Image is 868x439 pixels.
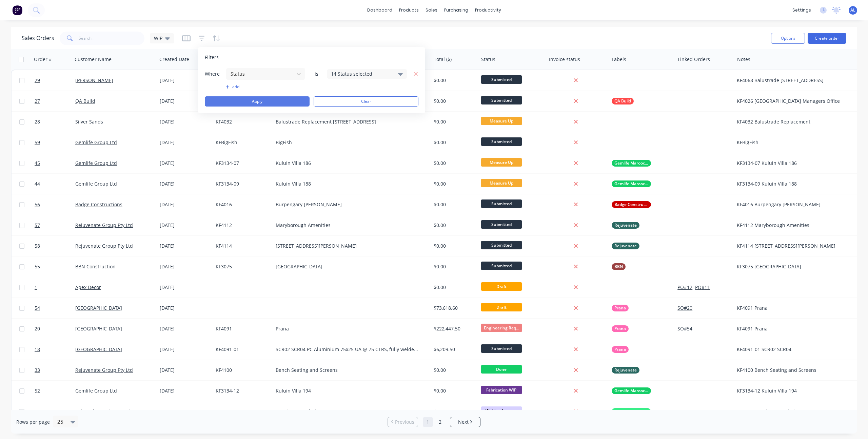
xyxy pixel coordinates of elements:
[737,201,860,208] div: KF4016 Burpengary [PERSON_NAME]
[481,241,522,249] span: Submitted
[695,284,710,291] button: PO#11
[75,325,122,332] a: [GEOGRAPHIC_DATA]
[75,346,122,352] a: [GEOGRAPHIC_DATA]
[434,56,452,63] div: Total ($)
[276,160,421,167] div: Kuluin Villa 186
[35,174,75,194] a: 44
[364,5,396,15] a: dashboard
[789,5,814,15] div: settings
[614,346,626,353] span: Prana
[160,367,210,374] div: [DATE]
[216,160,268,167] div: KF3134-07
[481,303,522,311] span: Draft
[481,220,522,229] span: Submitted
[160,325,210,332] div: [DATE]
[614,387,648,394] span: Gemlife Maroochy Quays
[276,243,421,249] div: [STREET_ADDRESS][PERSON_NAME]
[35,91,75,111] a: 27
[737,325,860,332] div: KF4091 Prana
[434,180,474,187] div: $0.00
[677,305,692,311] button: SO#20
[612,263,626,270] button: BBN
[216,222,268,229] div: KF4112
[434,387,474,394] div: $0.00
[35,153,75,173] a: 45
[481,75,522,84] span: Submitted
[75,263,116,270] a: BBN Construction
[35,222,40,229] span: 57
[614,243,637,249] span: Rejuvenate
[434,408,474,415] div: $0.00
[35,118,40,125] span: 28
[434,118,474,125] div: $0.00
[75,408,130,415] a: Palm Lake Works Pty Ltd
[35,305,40,311] span: 54
[737,160,860,167] div: KF3134-07 Kuluin Villa 186
[450,419,480,425] a: Next page
[276,387,421,394] div: Kuluin Villa 194
[75,243,133,249] a: Rejuvenate Group Pty Ltd
[614,305,626,311] span: Prana
[737,222,860,229] div: KF4112 Maryborough Amenities
[612,367,639,374] button: Rejuvenate
[160,284,210,291] div: [DATE]
[614,222,637,229] span: Rejuvenate
[434,284,474,291] div: $0.00
[216,180,268,187] div: KF3134-09
[549,56,580,63] div: Invoice status
[276,346,421,353] div: SCR02 SCR04 PC Aluminium 75x25 UA @ 75 CTRS, fully welded to 10mm flat bar top and bottom PC Colo...
[35,360,75,380] a: 33
[481,386,522,394] span: Fabrication WIP
[216,325,268,332] div: KF4091
[677,325,692,332] button: SO#54
[276,180,421,187] div: Kuluin Villa 188
[35,77,40,84] span: 29
[75,387,117,394] a: Gemlife Group Ltd
[434,98,474,104] div: $0.00
[434,139,474,146] div: $0.00
[614,201,648,208] span: Badge Constructions
[35,387,40,394] span: 52
[434,305,474,311] div: $73,618.60
[160,387,210,394] div: [DATE]
[614,325,626,332] span: Prana
[614,180,648,187] span: Gemlife Maroochy Quays
[434,367,474,374] div: $0.00
[612,346,629,353] button: Prana
[276,325,421,332] div: Prana
[396,5,422,15] div: products
[35,112,75,132] a: 28
[331,70,392,77] div: 14 Status selected
[737,243,860,249] div: KF4114 [STREET_ADDRESS][PERSON_NAME]
[481,282,522,291] span: Draft
[614,160,648,167] span: Gemlife Maroochy Quays
[276,139,421,146] div: BigFish
[35,263,40,270] span: 55
[276,222,421,229] div: Maryborough Amenities
[481,324,522,332] span: Engineering Req...
[614,263,623,270] span: BBN
[35,160,40,167] span: 45
[612,305,629,311] button: Prana
[12,5,22,15] img: Factory
[216,243,268,249] div: KF4114
[434,201,474,208] div: $0.00
[737,408,860,415] div: KF4115 Tennis Court Shelter
[35,381,75,401] a: 52
[35,408,40,415] span: 53
[160,98,210,104] div: [DATE]
[35,194,75,215] a: 56
[434,346,474,353] div: $6,209.50
[35,243,40,249] span: 58
[205,71,225,77] span: Where
[160,305,210,311] div: [DATE]
[423,417,433,427] a: Page 1 is your current page
[160,160,210,167] div: [DATE]
[612,243,639,249] button: Rejuvenate
[481,199,522,208] span: Submitted
[216,118,268,125] div: KF4032
[737,77,860,84] div: KF4068 Balustrade [STREET_ADDRESS]
[35,298,75,318] a: 54
[75,367,133,373] a: Rejuvenate Group Pty Ltd
[160,263,210,270] div: [DATE]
